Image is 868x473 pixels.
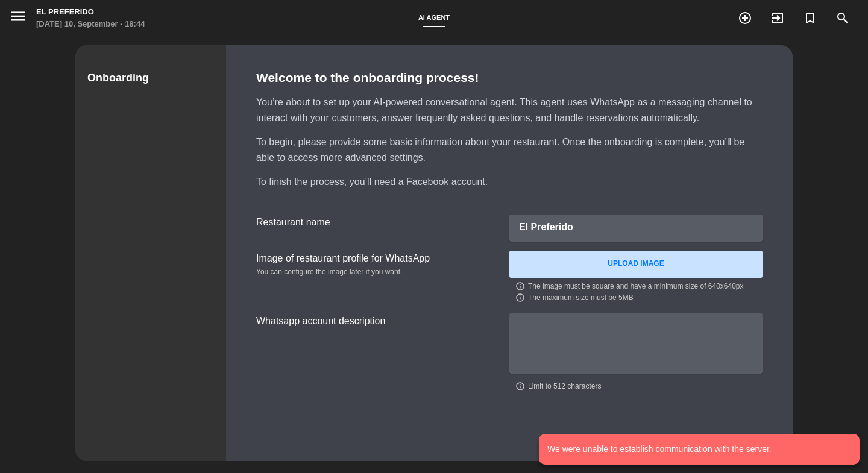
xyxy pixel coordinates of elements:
div: Image of restaurant profile for WhatsApp [256,251,494,266]
div: El Preferido [509,215,763,242]
notyf-toast: We were unable to establish communication with the server. [539,434,860,465]
div: Welcome to the onboarding process! [256,69,763,86]
div: Onboarding [87,69,214,87]
div: To begin, please provide some basic information about your restaurant. Once the onboarding is com... [256,134,763,166]
span: info [515,381,525,393]
div: [DATE] 10. September - 18:44 [36,18,145,30]
span: info [515,281,525,293]
div: Restaurant name [256,215,509,242]
span: Limit to 512 characters [528,381,601,393]
span: info [515,293,525,304]
div: El Preferido [36,6,145,18]
i: turned_in_not [803,11,817,25]
div: To finish the process, you’ll need a Facebook account. [256,174,763,190]
div: You’re about to set up your AI-powered conversational agent. This agent uses WhatsApp as a messag... [256,95,763,126]
span: AI Agent [412,14,456,21]
i: menu [9,7,27,25]
button: menu [9,7,27,29]
div: Whatsapp account description [256,313,509,392]
ngx-dropzone-label: UPLOAD IMAGE [608,258,664,270]
span: The image must be square and have a minimum size of 640x640px [528,281,744,293]
i: exit_to_app [770,11,785,25]
i: add_circle_outline [738,11,752,25]
i: search [835,11,850,25]
div: You can configure the image later if you want. [256,266,494,278]
span: The maximum size must be 5MB [528,292,634,304]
